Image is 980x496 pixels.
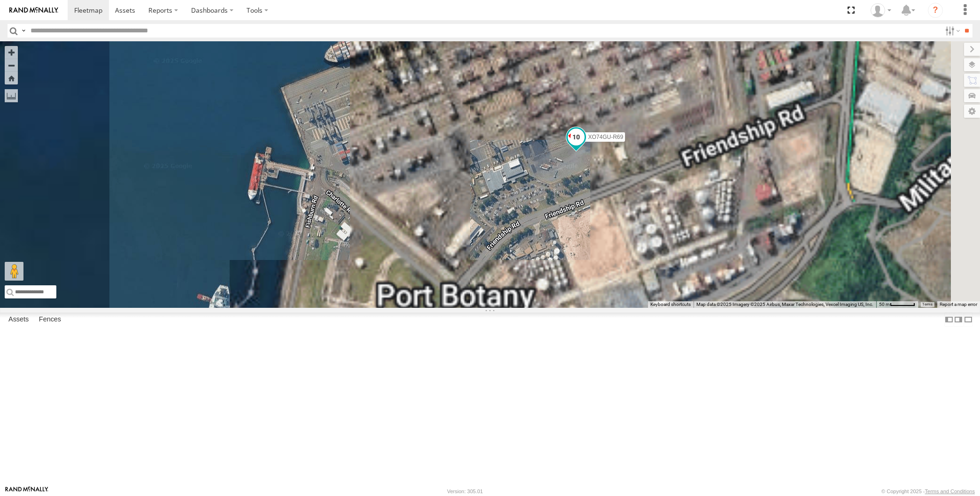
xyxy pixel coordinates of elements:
[941,24,962,38] label: Search Filter Options
[925,488,975,494] a: Terms and Conditions
[447,488,483,494] div: Version: 305.01
[940,302,977,307] a: Report a map error
[5,59,18,72] button: Zoom out
[34,313,66,326] label: Fences
[867,3,895,17] div: Quang MAC
[5,89,18,102] label: Measure
[20,24,27,38] label: Search Query
[9,7,58,14] img: rand-logo.svg
[881,488,975,494] div: © Copyright 2025 -
[5,72,18,84] button: Zoom Home
[876,301,918,308] button: Map Scale: 50 m per 50 pixels
[944,313,954,326] label: Dock Summary Table to the Left
[928,3,943,18] i: ?
[588,134,623,141] span: XO74GU-R69
[879,302,890,307] span: 50 m
[696,302,873,307] span: Map data ©2025 Imagery ©2025 Airbus, Maxar Technologies, Vexcel Imaging US, Inc.
[5,487,48,496] a: Visit our Website
[5,262,23,281] button: Drag Pegman onto the map to open Street View
[923,303,933,306] a: Terms
[5,46,18,59] button: Zoom in
[954,313,963,326] label: Dock Summary Table to the Right
[4,313,33,326] label: Assets
[964,313,973,326] label: Hide Summary Table
[650,301,691,308] button: Keyboard shortcuts
[964,105,980,118] label: Map Settings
